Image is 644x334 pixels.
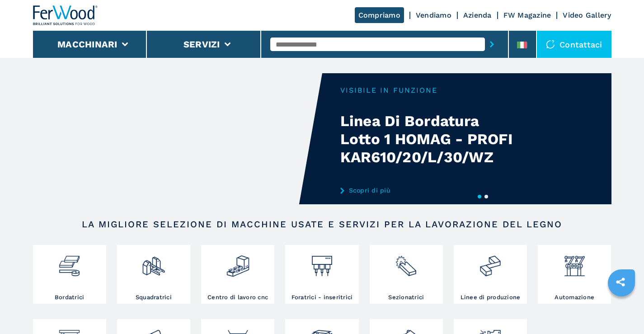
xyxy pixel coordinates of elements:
a: Linee di produzione [454,245,527,304]
a: Azienda [463,11,492,19]
img: Ferwood [33,5,98,25]
div: Contattaci [537,31,611,58]
a: Vendiamo [416,11,451,19]
button: Macchinari [57,39,118,50]
a: Sezionatrici [370,245,443,304]
a: Centro di lavoro cnc [201,245,274,304]
video: Your browser does not support the video tag. [33,73,322,204]
img: squadratrici_2.png [141,247,165,278]
a: Automazione [538,245,611,304]
a: FW Magazine [503,11,551,19]
a: Scopri di più [340,187,517,194]
h3: Sezionatrici [388,293,424,301]
button: submit-button [485,34,499,55]
img: sezionatrici_2.png [394,247,418,278]
iframe: Chat [606,293,637,327]
img: centro_di_lavoro_cnc_2.png [226,247,250,278]
a: Foratrici - inseritrici [285,245,358,304]
a: Bordatrici [33,245,106,304]
img: bordatrici_1.png [57,247,81,278]
h2: LA MIGLIORE SELEZIONE DI MACCHINE USATE E SERVIZI PER LA LAVORAZIONE DEL LEGNO [62,219,583,230]
img: linee_di_produzione_2.png [478,247,502,278]
img: Contattaci [546,40,555,49]
h3: Automazione [555,293,594,301]
h3: Bordatrici [55,293,85,301]
button: Servizi [183,39,220,50]
h3: Linee di produzione [461,293,521,301]
h3: Centro di lavoro cnc [207,293,268,301]
a: Squadratrici [117,245,190,304]
img: foratrici_inseritrici_2.png [310,247,334,278]
a: Compriamo [355,7,404,23]
button: 2 [484,195,488,198]
h3: Squadratrici [136,293,172,301]
img: automazione.png [563,247,587,278]
a: sharethis [609,271,632,293]
a: Video Gallery [563,11,611,19]
button: 1 [478,195,481,198]
h3: Foratrici - inseritrici [291,293,353,301]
